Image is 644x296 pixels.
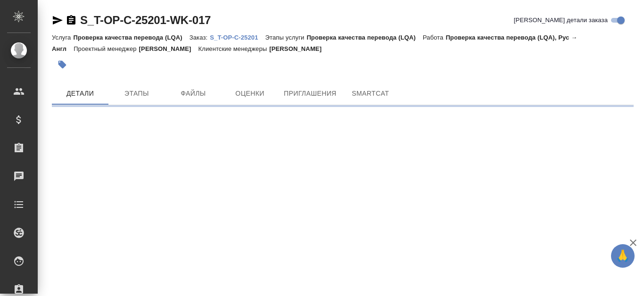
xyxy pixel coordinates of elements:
[210,33,265,41] a: S_T-OP-C-25201
[423,34,446,41] p: Работа
[198,45,270,52] p: Клиентские менеджеры
[114,88,159,99] span: Этапы
[74,45,139,52] p: Проектный менеджер
[190,34,210,41] p: Заказ:
[284,88,337,99] span: Приглашения
[73,34,189,41] p: Проверка качества перевода (LQA)
[615,246,631,266] span: 🙏
[52,15,63,26] button: Скопировать ссылку для ЯМессенджера
[58,88,103,99] span: Детали
[611,244,635,268] button: 🙏
[52,34,73,41] p: Услуга
[80,14,211,26] a: S_T-OP-C-25201-WK-017
[269,45,329,52] p: [PERSON_NAME]
[52,54,73,75] button: Добавить тэг
[514,16,608,25] span: [PERSON_NAME] детали заказа
[210,34,265,41] p: S_T-OP-C-25201
[306,34,422,41] p: Проверка качества перевода (LQA)
[139,45,198,52] p: [PERSON_NAME]
[66,15,77,26] button: Скопировать ссылку
[171,88,216,99] span: Файлы
[348,88,393,99] span: SmartCat
[265,34,307,41] p: Этапы услуги
[227,88,272,99] span: Оценки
